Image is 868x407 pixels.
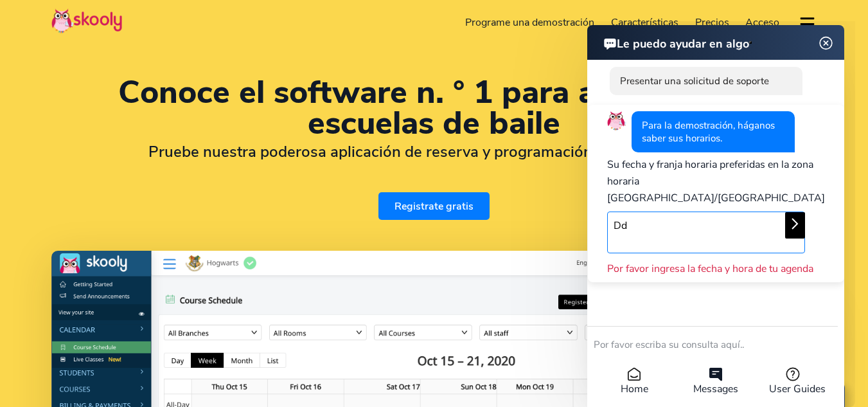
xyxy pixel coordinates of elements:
img: Skooly [51,8,122,33]
h2: Pruebe nuestra poderosa aplicación de reserva y programación de clases GRATIS [51,142,817,161]
h1: Conoce el software n. ° 1 para administrar escuelas de baile [51,77,817,139]
a: Registrate gratis [378,192,490,220]
span: Precios [695,15,729,30]
a: Programe una demostración [457,12,603,33]
span: Acceso [745,15,779,30]
a: Características [603,12,687,33]
a: Precios [687,12,738,33]
a: Acceso [737,12,788,33]
button: dropdown menu [798,9,817,39]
